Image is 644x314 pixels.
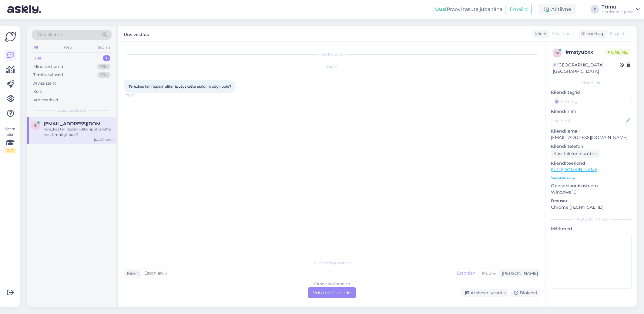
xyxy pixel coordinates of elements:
div: Tiimi vestlused [33,72,63,78]
div: Klienditugi [579,31,605,37]
div: Klient [532,31,547,37]
div: Arhiveeritud [33,97,58,103]
p: Kliendi nimi [551,108,632,115]
div: Blokeeri [511,289,540,297]
div: Kõik [33,89,42,95]
span: Estonian [552,31,571,37]
div: AI Assistent [33,80,56,86]
input: Lisa nimi [551,117,625,124]
span: Otsi kliente [38,32,62,38]
div: Võta vestlus üle [308,287,356,298]
div: Triinu [602,5,634,9]
div: [GEOGRAPHIC_DATA], [GEOGRAPHIC_DATA] [553,62,620,75]
div: Vestlus algas [124,52,540,57]
div: Horticom e-pood [602,9,634,14]
p: Klienditeekond [551,160,632,167]
div: [DATE] 13:47 [94,137,113,142]
p: Brauser [551,198,632,204]
span: m [556,51,559,55]
p: Märkmed [551,226,632,232]
div: Estonian [454,269,478,278]
div: Küsi telefoninumbrit [551,150,600,158]
div: Uus [33,55,41,61]
label: Uus vestlus [124,30,149,38]
a: [URL][DOMAIN_NAME] [551,167,599,172]
img: Askly Logo [5,31,16,42]
div: Kliendi info [551,80,632,86]
div: [PERSON_NAME] [499,270,538,277]
a: TriinuHorticom e-pood [602,5,640,14]
div: T [591,5,599,14]
p: Vaata edasi ... [551,175,632,180]
span: Uued vestlused [58,108,86,113]
b: Uus! [435,6,447,12]
div: [DATE] [124,64,540,70]
div: Vaata siia [5,126,16,154]
span: edithrebane@gmail.com [44,121,107,127]
p: Kliendi tag'id [551,89,632,96]
button: Emailid [506,4,532,15]
span: Estonian [144,270,163,277]
p: Windows 10 [551,189,632,195]
div: Aktiivne [539,4,576,15]
span: 13:47 [126,93,149,98]
p: Chrome [TECHNICAL_ID] [551,204,632,211]
p: Kliendi telefon [551,143,632,150]
div: Arhiveeri vestlus [461,289,508,297]
p: [EMAIL_ADDRESS][DOMAIN_NAME] [551,134,632,141]
div: All [32,43,39,51]
div: Minu vestlused [33,64,63,70]
div: Tere,,kas teil rippamplite riputuskette eraldi müügil pole? [44,127,113,137]
div: 99+ [97,64,110,70]
input: Lisa tag [551,97,632,106]
span: Tere,,kas teil rippamplite riputuskette eraldi müügil pole? [129,84,231,89]
div: Klient [124,270,139,277]
span: English [610,31,626,37]
div: Proovi tasuta juba täna: [435,6,503,13]
span: Online [605,49,630,56]
p: Operatsioonisüsteem [551,183,632,189]
div: Valige keel ja vastake [124,260,540,266]
div: 99+ [97,72,110,78]
div: [PERSON_NAME] [551,217,632,222]
div: Estonian to Estonian [314,281,350,287]
div: 2 / 3 [5,148,16,154]
div: 1 [103,55,110,61]
span: Muu [482,270,491,276]
p: Kliendi email [551,128,632,134]
div: # mstyubxx [565,49,605,56]
div: Socials [97,43,112,51]
span: e [34,123,37,128]
div: Web [63,43,73,51]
